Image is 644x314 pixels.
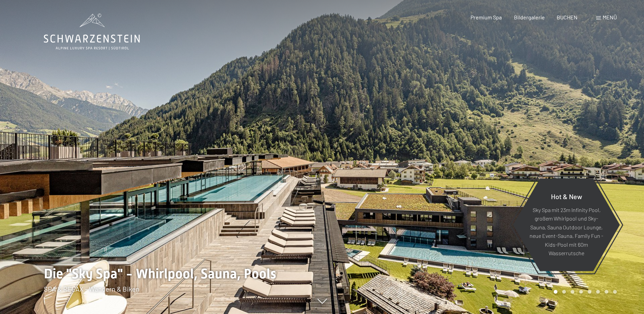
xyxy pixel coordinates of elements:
a: Premium Spa [471,14,502,20]
span: Hot & New [551,192,582,200]
div: Carousel Page 5 [588,290,591,294]
div: Carousel Page 1 (Current Slide) [554,290,557,294]
div: Carousel Page 8 [613,290,617,294]
a: Bildergalerie [514,14,545,20]
p: Sky Spa mit 23m Infinity Pool, großem Whirlpool und Sky-Sauna, Sauna Outdoor Lounge, neue Event-S... [530,205,603,258]
a: BUCHEN [557,14,577,20]
a: Hot & New Sky Spa mit 23m Infinity Pool, großem Whirlpool und Sky-Sauna, Sauna Outdoor Lounge, ne... [513,178,620,272]
div: Carousel Page 3 [571,290,574,294]
div: Carousel Page 4 [579,290,583,294]
div: Carousel Pagination [551,290,617,294]
div: Carousel Page 7 [605,290,608,294]
span: Menü [603,14,617,20]
div: Carousel Page 6 [596,290,600,294]
div: Carousel Page 2 [562,290,566,294]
